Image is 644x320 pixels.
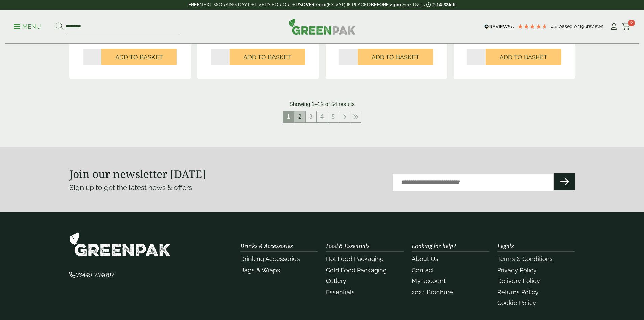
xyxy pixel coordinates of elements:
[497,289,539,296] a: Returns Policy
[622,23,630,30] i: Cart
[328,111,339,122] a: 5
[432,2,449,7] span: 2:14:33
[371,2,401,7] strong: BEFORE 2 pm
[326,277,347,284] a: Cutlery
[302,2,327,7] strong: OVER £100
[497,266,537,274] a: Privacy Policy
[294,111,305,122] a: 2
[449,2,456,7] span: left
[579,24,587,29] span: 196
[14,23,41,29] a: Menu
[289,100,355,108] p: Showing 1–12 of 54 results
[628,20,635,26] span: 0
[517,23,548,29] div: 4.79 Stars
[412,255,438,262] a: About Us
[101,49,177,65] button: Add to Basket
[551,24,559,29] span: 4.8
[240,266,280,274] a: Bags & Wraps
[486,49,561,65] button: Add to Basket
[69,271,114,279] span: 03449 794007
[326,255,384,262] a: Hot Food Packaging
[326,289,355,296] a: Essentials
[230,49,305,65] button: Add to Basket
[188,2,199,7] strong: FREE
[14,23,41,31] p: Menu
[69,272,114,278] a: 03449 794007
[500,54,547,61] span: Add to Basket
[69,232,171,257] img: GreenPak Supplies
[358,49,433,65] button: Add to Basket
[317,111,328,122] a: 4
[587,24,603,29] span: reviews
[412,266,434,274] a: Contact
[115,54,163,61] span: Add to Basket
[610,23,618,30] i: My Account
[306,111,316,122] a: 3
[497,255,553,262] a: Terms & Conditions
[497,277,540,284] a: Delivery Policy
[497,299,536,306] a: Cookie Policy
[412,277,446,284] a: My account
[69,182,297,193] p: Sign up to get the latest news & offers
[326,266,387,274] a: Cold Food Packaging
[243,54,291,61] span: Add to Basket
[69,167,206,181] strong: Join our newsletter [DATE]
[484,24,514,29] img: REVIEWS.io
[240,255,300,262] a: Drinking Accessories
[559,24,579,29] span: Based on
[412,289,453,296] a: 2024 Brochure
[622,22,630,32] a: 0
[372,54,419,61] span: Add to Basket
[283,111,294,122] span: 1
[289,18,356,35] img: GreenPak Supplies
[402,2,425,7] a: See T&C's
